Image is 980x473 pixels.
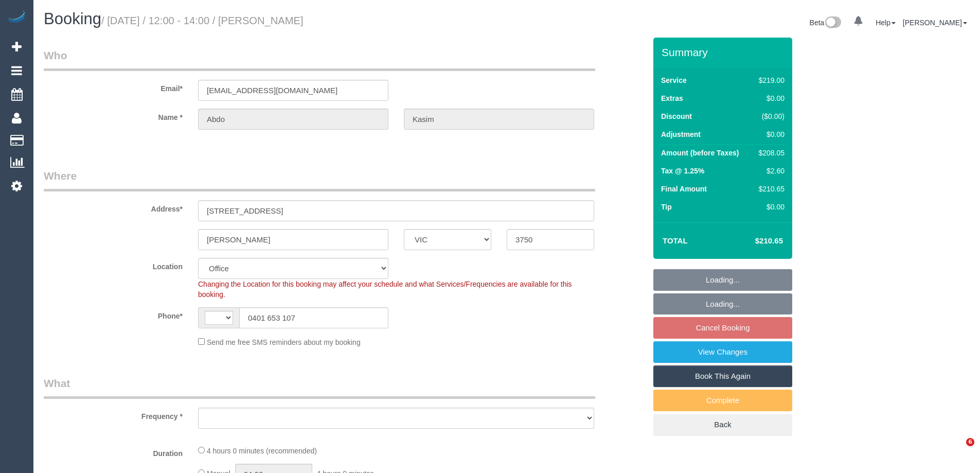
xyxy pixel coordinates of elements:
span: Booking [44,10,101,28]
h3: Summary [662,46,787,58]
img: New interface [824,16,841,30]
div: ($0.00) [755,111,785,121]
input: Suburb* [198,229,388,250]
span: 4 hours 0 minutes (recommended) [207,447,317,455]
input: First Name* [198,109,388,130]
a: Book This Again [653,365,792,387]
a: Beta [810,19,842,27]
label: Email* [36,80,190,94]
div: $219.00 [755,75,785,85]
legend: Where [44,168,595,191]
iframe: Intercom live chat [945,438,970,463]
legend: Who [44,48,595,71]
div: $210.65 [755,184,785,194]
label: Duration [36,445,190,459]
input: Phone* [239,307,388,328]
label: Tip [661,202,672,212]
label: Adjustment [661,129,701,139]
label: Amount (before Taxes) [661,148,739,158]
a: View Changes [653,341,792,363]
input: Post Code* [507,229,594,250]
label: Frequency * [36,408,190,422]
strong: Total [663,236,688,245]
small: / [DATE] / 12:00 - 14:00 / [PERSON_NAME] [101,15,304,26]
div: $0.00 [755,129,785,139]
div: $0.00 [755,202,785,212]
label: Location [36,258,190,272]
label: Phone* [36,307,190,321]
span: Changing the Location for this booking may affect your schedule and what Services/Frequencies are... [198,280,572,299]
label: Final Amount [661,184,707,194]
a: [PERSON_NAME] [903,19,967,27]
input: Email* [198,80,388,101]
h4: $210.65 [724,237,783,246]
label: Discount [661,111,692,121]
span: 6 [966,438,974,446]
label: Service [661,75,687,85]
label: Extras [661,93,683,103]
div: $0.00 [755,93,785,103]
legend: What [44,376,595,399]
label: Tax @ 1.25% [661,166,704,176]
label: Address* [36,200,190,214]
div: $208.05 [755,148,785,158]
label: Name * [36,109,190,122]
a: Help [876,19,896,27]
img: Automaid Logo [6,10,27,25]
a: Back [653,414,792,435]
div: $2.60 [755,166,785,176]
input: Last Name* [404,109,594,130]
span: Send me free SMS reminders about my booking [207,338,361,346]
